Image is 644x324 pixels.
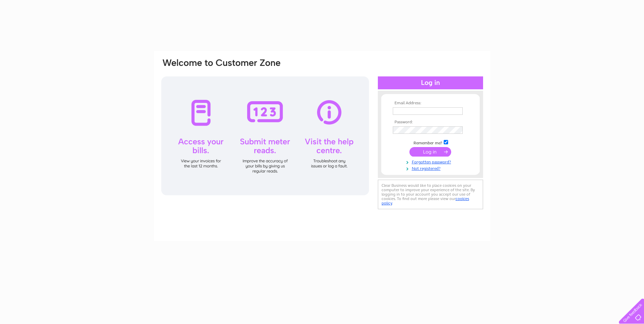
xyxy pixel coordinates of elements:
[409,147,451,157] input: Submit
[391,120,470,125] th: Password:
[393,158,470,165] a: Forgotten password?
[393,165,470,171] a: Not registered?
[378,180,483,209] div: Clear Business would like to place cookies on your computer to improve your experience of the sit...
[382,196,469,205] a: cookies policy
[391,139,470,146] td: Remember me?
[391,101,470,106] th: Email Address:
